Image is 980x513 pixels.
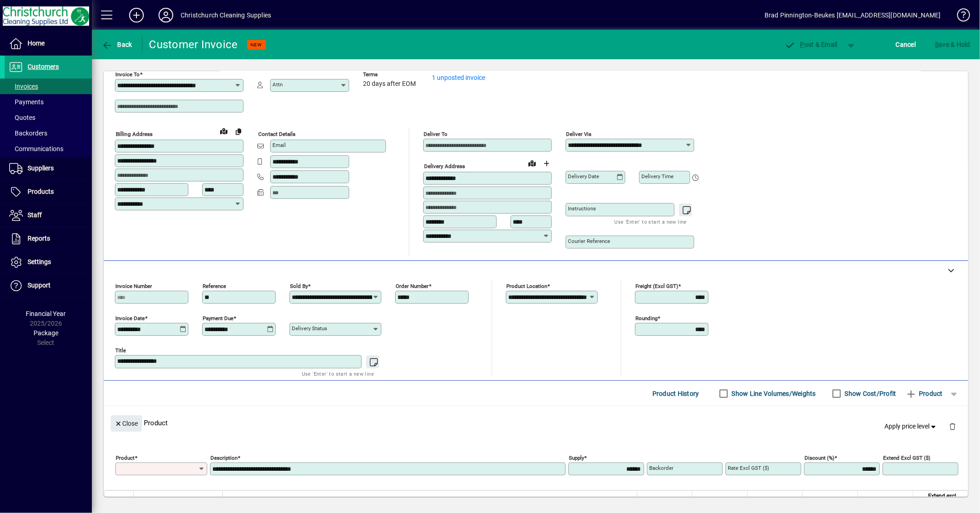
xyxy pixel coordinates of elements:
[800,41,804,48] span: P
[34,329,58,337] span: Package
[28,282,51,289] span: Support
[9,83,38,90] span: Invoices
[5,141,92,157] a: Communications
[181,8,271,23] div: Christchurch Cleaning Supplies
[108,419,144,427] app-page-header-button: Close
[906,386,943,401] span: Product
[641,173,674,180] mat-label: Delivery time
[292,325,327,332] mat-label: Delivery status
[272,142,286,148] mat-label: Email
[5,251,92,274] a: Settings
[525,156,539,170] a: View on map
[28,188,54,195] span: Products
[506,283,547,289] mat-label: Product location
[432,74,485,81] a: 1 unposted invoice
[635,283,678,289] mat-label: Freight (excl GST)
[933,36,973,53] button: Save & Hold
[765,8,941,23] div: Brad Pinnington-Beukes [EMAIL_ADDRESS][DOMAIN_NAME]
[5,32,92,55] a: Home
[28,211,42,219] span: Staff
[889,496,907,506] span: GST ($)
[728,465,769,471] mat-label: Rate excl GST ($)
[290,283,308,289] mat-label: Sold by
[9,114,35,121] span: Quotes
[363,80,416,88] span: 20 days after EOM
[730,389,816,398] label: Show Line Volumes/Weights
[935,41,939,48] span: S
[896,37,916,52] span: Cancel
[755,496,797,506] span: Rate excl GST ($)
[111,415,142,432] button: Close
[28,258,51,265] span: Settings
[5,79,92,94] a: Invoices
[116,455,135,461] mat-label: Product
[28,164,54,172] span: Suppliers
[102,41,132,48] span: Back
[149,37,238,52] div: Customer Invoice
[780,36,842,53] button: Post & Email
[228,496,256,506] span: Description
[363,72,418,78] span: Terms
[821,496,852,506] span: Discount (%)
[652,386,699,401] span: Product History
[935,37,970,52] span: ave & Hold
[950,2,969,32] a: Knowledge Base
[615,216,687,227] mat-hint: Use 'Enter' to start a new line
[115,283,152,289] mat-label: Invoice number
[649,465,674,471] mat-label: Backorder
[5,94,92,110] a: Payments
[5,274,92,297] a: Support
[251,42,262,48] span: NEW
[424,131,448,137] mat-label: Deliver To
[5,227,92,250] a: Reports
[115,315,145,321] mat-label: Invoice date
[669,496,686,506] span: Supply
[901,385,947,402] button: Product
[26,310,66,317] span: Financial Year
[28,39,45,47] span: Home
[881,418,942,435] button: Apply price level
[92,36,142,53] app-page-header-button: Back
[784,41,838,48] span: ost & Email
[539,156,554,171] button: Choose address
[139,496,150,506] span: Item
[114,416,138,431] span: Close
[5,157,92,180] a: Suppliers
[941,422,963,430] app-page-header-button: Delete
[883,455,930,461] mat-label: Extend excl GST ($)
[28,235,50,242] span: Reports
[804,455,834,461] mat-label: Discount (%)
[568,173,599,180] mat-label: Delivery date
[231,124,246,139] button: Copy to Delivery address
[885,422,938,431] span: Apply price level
[894,36,918,53] button: Cancel
[28,63,59,70] span: Customers
[918,491,956,511] span: Extend excl GST ($)
[569,455,584,461] mat-label: Supply
[9,145,63,152] span: Communications
[99,36,135,53] button: Back
[115,347,126,354] mat-label: Title
[568,238,610,244] mat-label: Courier Reference
[122,7,151,23] button: Add
[843,389,896,398] label: Show Cost/Profit
[151,7,181,23] button: Profile
[5,125,92,141] a: Backorders
[941,415,963,437] button: Delete
[210,455,238,461] mat-label: Description
[568,205,596,212] mat-label: Instructions
[5,204,92,227] a: Staff
[302,368,374,379] mat-hint: Use 'Enter' to start a new line
[5,110,92,125] a: Quotes
[649,385,703,402] button: Product History
[396,283,429,289] mat-label: Order number
[635,315,657,321] mat-label: Rounding
[9,130,47,137] span: Backorders
[216,124,231,138] a: View on map
[203,315,233,321] mat-label: Payment due
[272,81,283,88] mat-label: Attn
[5,180,92,203] a: Products
[9,98,44,106] span: Payments
[566,131,591,137] mat-label: Deliver via
[104,406,968,440] div: Product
